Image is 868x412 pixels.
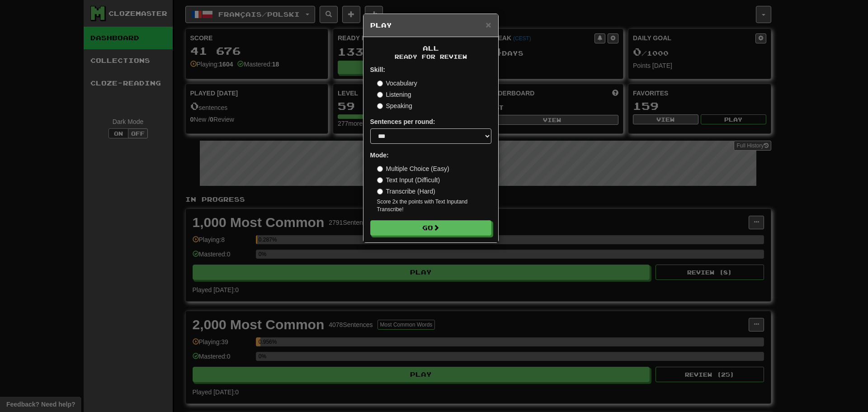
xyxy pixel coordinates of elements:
input: Transcribe (Hard) [377,189,383,194]
h5: Play [370,21,491,30]
label: Text Input (Difficult) [377,175,440,185]
span: × [486,19,491,30]
button: Go [370,220,491,236]
input: Listening [377,92,383,98]
strong: Skill: [370,66,385,73]
button: Close [486,20,491,29]
input: Vocabulary [377,81,383,86]
label: Multiple Choice (Easy) [377,164,449,173]
small: Ready for Review [370,53,491,61]
input: Text Input (Difficult) [377,177,383,183]
label: Vocabulary [377,79,417,88]
label: Listening [377,90,411,99]
small: Score 2x the points with Text Input and Transcribe ! [377,198,491,213]
strong: Mode: [370,152,389,159]
span: All [423,44,439,52]
label: Transcribe (Hard) [377,187,435,196]
input: Speaking [377,103,383,109]
input: Multiple Choice (Easy) [377,166,383,172]
label: Sentences per round: [370,117,435,126]
label: Speaking [377,101,412,110]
